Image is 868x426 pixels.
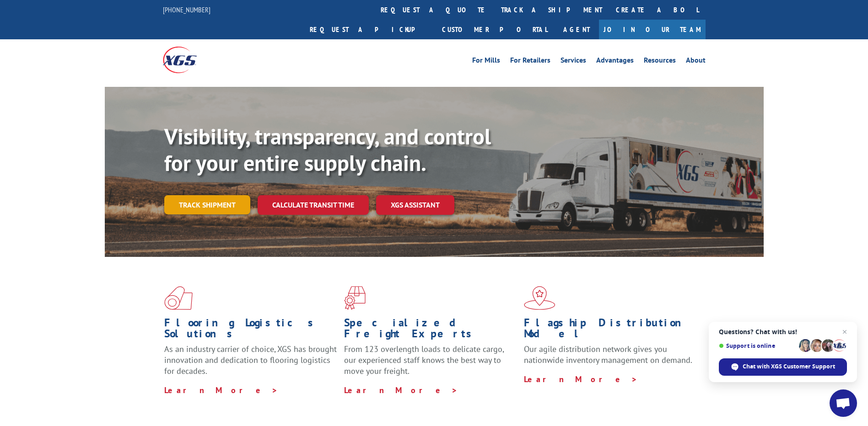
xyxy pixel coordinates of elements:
img: xgs-icon-focused-on-flooring-red [344,286,366,310]
span: As an industry carrier of choice, XGS has brought innovation and dedication to flooring logistics... [164,344,337,376]
img: xgs-icon-total-supply-chain-intelligence-red [164,286,193,310]
a: Calculate transit time [258,195,369,215]
b: Visibility, transparency, and control for your entire supply chain. [164,122,491,177]
p: From 123 overlength loads to delicate cargo, our experienced staff knows the best way to move you... [344,344,517,384]
div: Chat with XGS Customer Support [719,358,847,376]
a: [PHONE_NUMBER] [163,5,210,14]
a: Advantages [596,57,634,67]
h1: Flagship Distribution Model [524,317,697,344]
a: Learn More > [344,385,458,395]
a: Request a pickup [303,20,435,39]
a: For Mills [472,57,500,67]
a: Join Our Team [599,20,706,39]
a: About [686,57,706,67]
span: Chat with XGS Customer Support [743,362,835,371]
h1: Flooring Logistics Solutions [164,317,337,344]
a: Resources [644,57,676,67]
a: Track shipment [164,195,250,214]
span: Our agile distribution network gives you nationwide inventory management on demand. [524,344,692,365]
a: Services [561,57,586,67]
h1: Specialized Freight Experts [344,317,517,344]
img: xgs-icon-flagship-distribution-model-red [524,286,555,310]
span: Support is online [719,342,796,349]
a: Customer Portal [435,20,554,39]
div: Open chat [830,389,857,417]
a: Learn More > [524,374,638,384]
a: Learn More > [164,385,278,395]
span: Close chat [839,326,850,337]
a: For Retailers [510,57,550,67]
a: XGS ASSISTANT [376,195,454,215]
a: Agent [554,20,599,39]
span: Questions? Chat with us! [719,328,847,335]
